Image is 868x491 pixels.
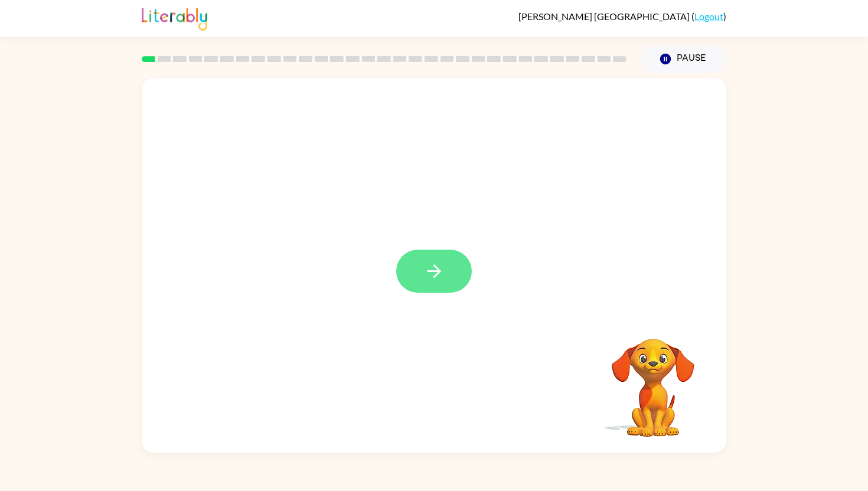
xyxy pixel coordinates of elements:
[694,11,723,22] a: Logout
[594,320,712,438] video: Your browser must support playing .mp4 files to use Literably. Please try using another browser.
[641,45,726,73] button: Pause
[518,11,726,22] div: ( )
[142,5,207,31] img: Literably
[518,11,691,22] span: [PERSON_NAME] [GEOGRAPHIC_DATA]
